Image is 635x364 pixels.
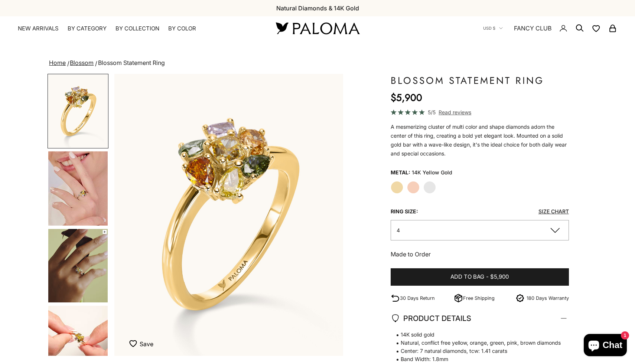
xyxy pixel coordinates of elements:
[48,74,108,148] button: Go to item 1
[538,208,569,214] a: Size Chart
[48,151,108,226] img: #YellowGold #RoseGold #WhiteGold
[490,272,509,282] span: $5,900
[428,108,436,117] span: 5/5
[514,23,551,33] a: FANCY CLUB
[48,58,587,68] nav: breadcrumbs
[527,294,569,302] p: 180 Days Warranty
[114,74,343,356] div: Item 1 of 17
[391,74,569,87] h1: Blossom Statement Ring
[115,25,159,32] summary: By Collection
[483,25,503,32] button: USD $
[391,122,569,158] div: A mesmerizing cluster of multi color and shape diamonds adorn the center of this ring, creating a...
[391,355,561,363] span: Band Width: 1.8mm
[68,25,107,32] summary: By Category
[48,228,108,303] button: Go to item 5
[450,272,484,282] span: Add to bag
[391,339,561,347] span: Natural, conflict free yellow, orange, green, pink, brown diamonds
[98,59,165,66] span: Blossom Statement Ring
[391,90,422,105] sale-price: $5,900
[483,16,617,40] nav: Secondary navigation
[391,331,561,339] span: 14K solid gold
[48,229,108,302] img: #YellowGold #WhiteGold #RoseGold
[391,220,569,240] button: 4
[129,340,140,347] img: wishlist
[391,347,561,355] span: Center: 7 natural diamonds, tcw: 1.41 carats
[400,294,435,302] p: 30 Days Return
[391,108,569,117] a: 5/5 Read reviews
[49,59,66,66] a: Home
[276,3,359,13] p: Natural Diamonds & 14K Gold
[18,25,258,32] nav: Primary navigation
[18,25,59,32] a: NEW ARRIVALS
[168,25,196,32] summary: By Color
[70,59,94,66] a: Blossom
[391,206,418,217] legend: Ring Size:
[129,340,153,348] button: Save
[48,75,108,148] img: #YellowGold
[391,305,569,332] summary: PRODUCT DETAILS
[483,25,495,32] span: USD $
[582,334,629,358] inbox-online-store-chat: Shopify online store chat
[391,312,471,325] span: PRODUCT DETAILS
[463,294,495,302] p: Free Shipping
[412,167,452,178] variant-option-value: 14K Yellow Gold
[114,74,343,356] img: #YellowGold
[48,151,108,226] button: Go to item 4
[397,227,400,233] span: 4
[391,268,569,286] button: Add to bag-$5,900
[391,249,569,259] p: Made to Order
[391,167,410,178] legend: Metal:
[439,108,471,117] span: Read reviews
